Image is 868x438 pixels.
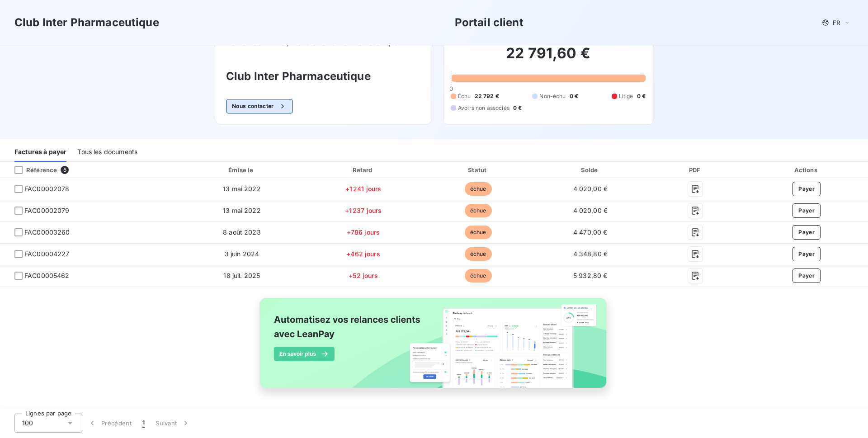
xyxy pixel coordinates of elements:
div: Statut [423,165,533,174]
button: Nous contacter [226,99,293,113]
h2: 22 791,60 € [451,44,646,71]
div: Actions [747,165,866,174]
div: Retard [307,165,420,174]
button: Payer [793,182,821,196]
span: échue [465,204,492,217]
div: Tous les documents [77,143,137,162]
span: +52 jours [349,272,377,279]
span: échue [465,269,492,283]
span: 3 juin 2024 [225,250,259,258]
button: Suivant [150,414,196,433]
button: 1 [137,414,150,433]
span: 5 [61,166,69,174]
span: 4 470,00 € [573,228,608,236]
span: +786 jours [347,228,380,236]
span: 0 € [513,104,522,112]
div: Référence [7,166,57,174]
span: 13 mai 2022 [223,207,261,214]
img: banner [251,292,617,404]
span: +1 237 jours [345,207,382,214]
button: Payer [793,225,821,240]
h3: Portail client [455,14,524,31]
span: +1 241 jours [345,185,382,193]
span: FAC00005462 [24,271,70,280]
span: 8 août 2023 [223,228,261,236]
span: 4 020,00 € [573,207,608,214]
span: FAC00003260 [24,228,70,237]
div: Solde [537,165,644,174]
span: échue [465,226,492,239]
span: 0 € [637,92,646,100]
span: 100 [22,419,33,428]
span: échue [465,182,492,196]
span: FAC00002079 [24,206,70,215]
span: FAC00002078 [24,184,70,193]
div: PDF [647,165,743,174]
span: 0 € [570,92,578,100]
span: 18 juil. 2025 [223,272,260,279]
span: 22 792 € [475,92,499,100]
button: Payer [793,247,821,261]
span: +462 jours [346,250,380,258]
span: 4 348,80 € [573,250,608,258]
span: FAC00004227 [24,250,70,259]
span: Échu [458,92,471,100]
span: FR [833,19,840,26]
span: échue [465,247,492,261]
button: Précédent [82,414,137,433]
h3: Club Inter Pharmaceutique [14,14,159,31]
button: Payer [793,203,821,218]
span: 13 mai 2022 [223,185,261,193]
span: Avoirs non associés [458,104,509,112]
span: 5 932,80 € [573,272,608,279]
span: 1 [142,419,145,428]
div: Émise le [180,165,303,174]
span: Non-échu [539,92,566,100]
span: 4 020,00 € [573,185,608,193]
span: 0 [449,85,453,92]
div: Factures à payer [14,143,66,162]
button: Payer [793,268,821,283]
span: Litige [619,92,633,100]
h3: Club Inter Pharmaceutique [226,68,421,85]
